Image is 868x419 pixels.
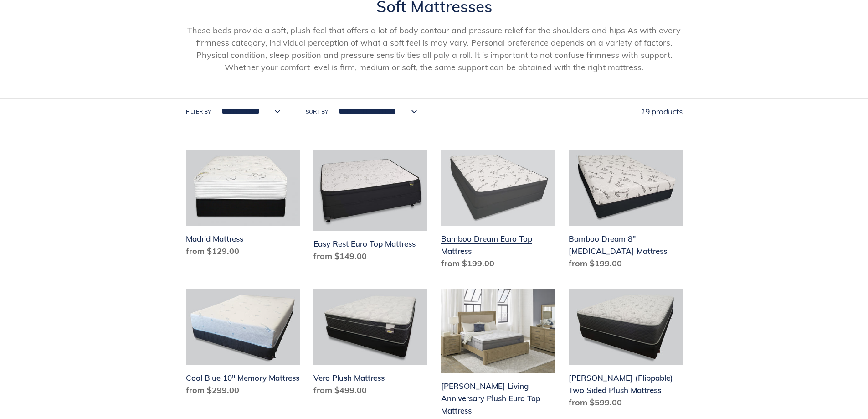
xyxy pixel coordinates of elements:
label: Sort by [306,108,328,116]
a: Easy Rest Euro Top Mattress [313,150,427,266]
a: Cool Blue 10" Memory Mattress [186,289,300,400]
span: 19 products [641,107,683,116]
a: Del Ray (Flippable) Two Sided Plush Mattress [569,289,683,413]
a: Vero Plush Mattress [313,289,427,400]
a: Bamboo Dream Euro Top Mattress [441,150,555,273]
span: These beds provide a soft, plush feel that offers a lot of body contour and pressure relief for t... [187,25,681,72]
a: Bamboo Dream 8" Memory Foam Mattress [569,150,683,273]
a: Madrid Mattress [186,150,300,261]
label: Filter by [186,108,211,116]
